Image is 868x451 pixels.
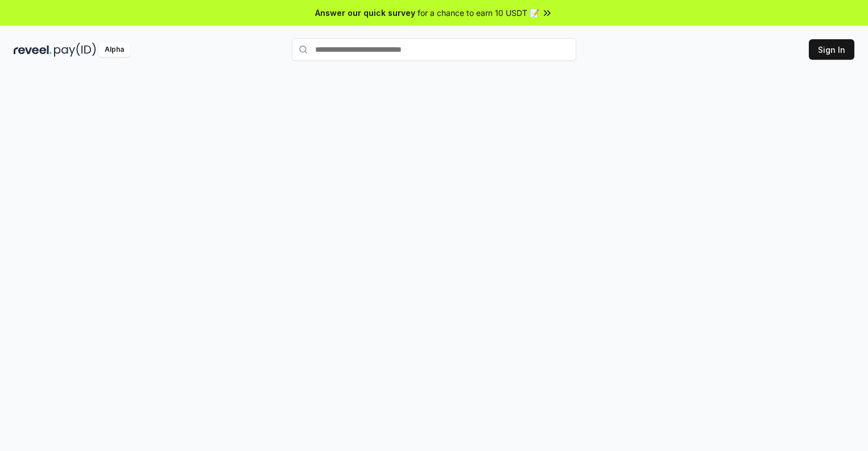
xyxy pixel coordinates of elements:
[809,39,854,60] button: Sign In
[315,7,415,19] span: Answer our quick survey
[54,43,96,57] img: pay_id
[98,43,130,57] div: Alpha
[14,43,52,57] img: reveel_dark
[418,7,539,19] span: for a chance to earn 10 USDT 📝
